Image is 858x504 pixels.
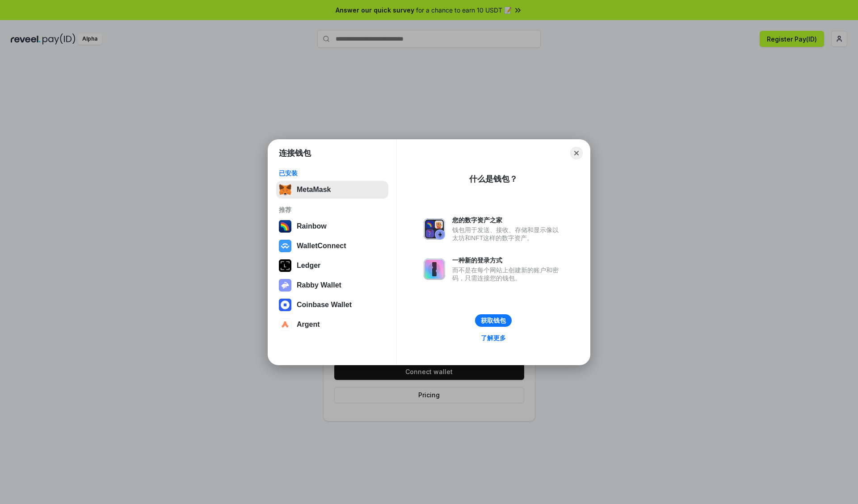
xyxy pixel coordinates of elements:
[297,281,341,289] div: Rabby Wallet
[279,183,291,196] img: svg+xml,%3Csvg%20fill%3D%22none%22%20height%3D%2233%22%20viewBox%3D%220%200%2035%2033%22%20width%...
[297,242,346,250] div: WalletConnect
[276,217,388,235] button: Rainbow
[481,334,506,342] div: 了解更多
[452,216,563,224] div: 您的数字资产之家
[279,220,291,233] img: svg+xml,%3Csvg%20width%3D%22120%22%20height%3D%22120%22%20viewBox%3D%220%200%20120%20120%22%20fil...
[279,206,386,214] div: 推荐
[452,266,563,282] div: 而不是在每个网站上创建新的账户和密码，只需连接您的钱包。
[481,317,506,325] div: 获取钱包
[279,318,291,331] img: svg+xml,%3Csvg%20width%3D%2228%22%20height%3D%2228%22%20viewBox%3D%220%200%2028%2028%22%20fill%3D...
[297,222,327,230] div: Rainbow
[452,226,563,242] div: 钱包用于发送、接收、存储和显示像以太坊和NFT这样的数字资产。
[297,262,320,270] div: Ledger
[276,276,388,294] button: Rabby Wallet
[279,279,291,292] img: svg+xml,%3Csvg%20xmlns%3D%22http%3A%2F%2Fwww.w3.org%2F2000%2Fsvg%22%20fill%3D%22none%22%20viewBox...
[279,148,311,158] h1: 连接钱包
[276,237,388,255] button: WalletConnect
[297,321,320,329] div: Argent
[279,299,291,311] img: svg+xml,%3Csvg%20width%3D%2228%22%20height%3D%2228%22%20viewBox%3D%220%200%2028%2028%22%20fill%3D...
[469,174,517,184] div: 什么是钱包？
[424,258,445,280] img: svg+xml,%3Csvg%20xmlns%3D%22http%3A%2F%2Fwww.w3.org%2F2000%2Fsvg%22%20fill%3D%22none%22%20viewBox...
[276,181,388,199] button: MetaMask
[279,240,291,252] img: svg+xml,%3Csvg%20width%3D%2228%22%20height%3D%2228%22%20viewBox%3D%220%200%2028%2028%22%20fill%3D...
[570,147,583,159] button: Close
[276,257,388,275] button: Ledger
[276,316,388,333] button: Argent
[475,314,512,327] button: 获取钱包
[279,169,386,177] div: 已安装
[297,186,331,194] div: MetaMask
[297,301,352,309] div: Coinbase Wallet
[475,332,511,344] a: 了解更多
[279,259,291,272] img: svg+xml,%3Csvg%20xmlns%3D%22http%3A%2F%2Fwww.w3.org%2F2000%2Fsvg%22%20width%3D%2228%22%20height%3...
[452,256,563,264] div: 一种新的登录方式
[424,218,445,240] img: svg+xml,%3Csvg%20xmlns%3D%22http%3A%2F%2Fwww.w3.org%2F2000%2Fsvg%22%20fill%3D%22none%22%20viewBox...
[276,296,388,314] button: Coinbase Wallet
